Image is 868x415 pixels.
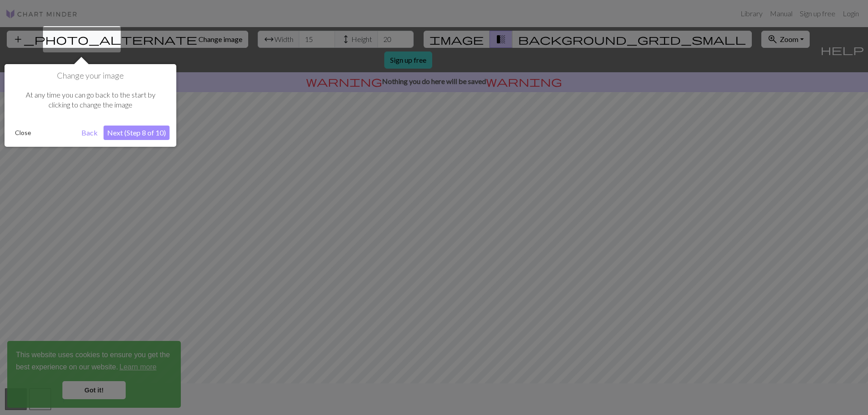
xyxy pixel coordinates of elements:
[78,126,101,140] button: Back
[104,126,170,140] button: Next (Step 8 of 10)
[11,81,170,119] div: At any time you can go back to the start by clicking to change the image
[11,71,170,81] h1: Change your image
[5,64,176,147] div: Change your image
[11,126,35,140] button: Close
